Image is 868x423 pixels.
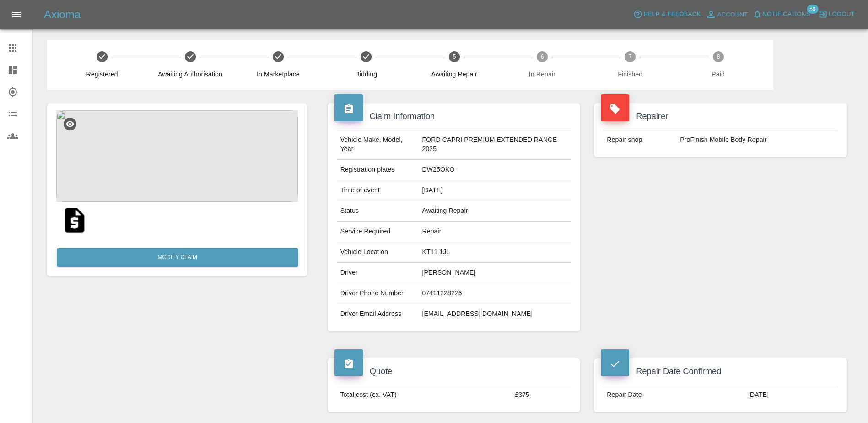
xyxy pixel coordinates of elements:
td: [EMAIL_ADDRESS][DOMAIN_NAME] [418,304,571,324]
td: Repair [418,222,571,242]
td: Status [337,201,419,222]
h4: Claim Information [334,110,574,123]
a: Account [703,7,750,22]
td: Service Required [337,222,419,242]
span: Paid [678,70,758,79]
td: [DATE] [418,180,571,201]
td: Registration plates [337,160,419,180]
td: Vehicle Location [337,242,419,263]
h4: Quote [334,365,574,378]
td: FORD CAPRI PREMIUM EXTENDED RANGE 2025 [418,130,571,160]
span: Bidding [326,70,406,79]
h5: Axioma [44,7,81,22]
button: Notifications [750,7,813,22]
span: Registered [62,70,142,79]
td: DW25OKO [418,160,571,180]
button: Logout [816,7,857,22]
span: Help & Feedback [643,9,701,20]
span: Finished [590,70,670,79]
td: Awaiting Repair [418,201,571,222]
td: [PERSON_NAME] [418,263,571,283]
h4: Repairer [601,110,840,123]
button: Help & Feedback [631,7,703,22]
text: 7 [629,54,632,60]
td: Vehicle Make, Model, Year [337,130,419,160]
td: £375 [511,385,571,405]
button: Open drawer [5,4,27,26]
span: 59 [807,5,818,14]
td: [DATE] [744,385,838,405]
text: 5 [453,54,456,60]
td: 07411228226 [418,283,571,304]
text: 8 [717,54,720,60]
span: In Marketplace [238,70,318,79]
a: Modify Claim [57,248,298,267]
span: In Repair [502,70,582,79]
text: 6 [541,54,544,60]
td: Total cost (ex. VAT) [337,385,512,405]
span: Awaiting Repair [414,70,494,79]
td: KT11 1JL [418,242,571,263]
img: original/8ba72c2e-738f-4939-8a73-8c8c00e1ab1a [60,206,89,235]
h4: Repair Date Confirmed [601,365,840,378]
td: Driver [337,263,419,283]
span: Awaiting Authorisation [150,70,230,79]
td: ProFinish Mobile Body Repair [676,130,838,150]
span: Notifications [763,9,810,20]
span: Logout [829,9,855,20]
td: Repair shop [603,130,676,150]
td: Driver Email Address [337,304,419,324]
img: 4a077e21-dd6a-40ad-9514-4bebd8bcc88c [56,110,298,202]
td: Repair Date [603,385,744,405]
td: Time of event [337,180,419,201]
span: Account [717,10,748,20]
td: Driver Phone Number [337,283,419,304]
